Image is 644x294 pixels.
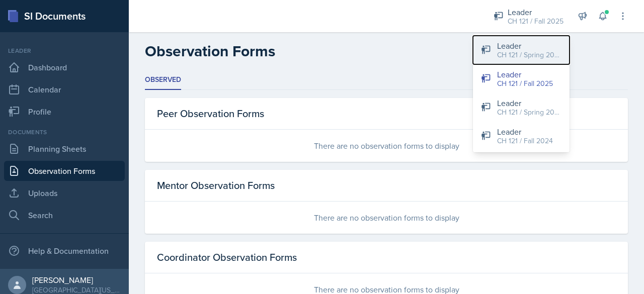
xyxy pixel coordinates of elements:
a: Profile [4,102,125,122]
div: Leader [497,126,553,138]
h2: Observation Forms [145,42,275,60]
a: Observation Forms [4,161,125,181]
a: Calendar [4,79,125,100]
div: Leader [497,40,561,52]
button: Leader CH 121 / Spring 2024 [473,36,570,64]
div: Leader [497,68,553,80]
div: CH 121 / Fall 2024 [497,136,553,146]
li: Observed [145,70,181,90]
div: Mentor Observation Forms [145,170,628,202]
div: CH 121 / Spring 2024 [497,50,561,60]
div: Help & Documentation [4,241,125,261]
div: CH 121 / Fall 2025 [497,78,553,89]
div: Leader [4,46,125,55]
a: Search [4,205,125,225]
div: Coordinator Observation Forms [145,242,628,273]
div: [PERSON_NAME] [32,275,121,285]
div: Documents [4,128,125,137]
a: Dashboard [4,57,125,77]
a: Uploads [4,183,125,203]
button: Leader CH 121 / Fall 2024 [473,122,570,150]
div: Peer Observation Forms [145,98,628,130]
div: There are no observation forms to display [145,202,628,234]
div: CH 121 / Spring 2025 [497,107,561,118]
div: Leader [508,6,563,18]
div: CH 121 / Fall 2025 [508,16,563,27]
button: Leader CH 121 / Fall 2025 [473,64,570,93]
div: There are no observation forms to display [145,130,628,162]
a: Planning Sheets [4,139,125,159]
div: Leader [497,97,561,109]
button: Leader CH 121 / Spring 2025 [473,93,570,122]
